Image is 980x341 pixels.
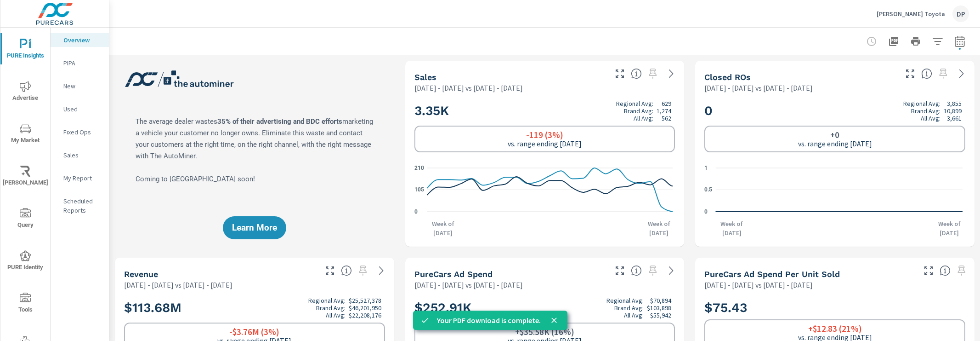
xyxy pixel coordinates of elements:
text: 105 [414,187,424,193]
p: [DATE] - [DATE] vs [DATE] - [DATE] [704,279,813,290]
h5: Sales [414,72,436,82]
text: 210 [414,165,424,171]
h2: 3.35K [414,100,675,122]
p: [PERSON_NAME] Toyota [877,10,945,18]
p: $25,527,378 [349,297,381,304]
span: Select a preset date range to save this widget [646,66,660,81]
p: 629 [662,100,671,107]
p: 10,899 [944,107,962,115]
button: Print Report [906,32,925,51]
button: Make Fullscreen [323,263,337,278]
p: My Report [63,173,102,183]
p: Fixed Ops [63,127,102,137]
p: Week of [DATE] [716,219,748,237]
p: $70,894 [650,297,671,304]
span: PURE Insights [3,39,47,61]
p: Regional Avg: [606,297,644,304]
p: Week of [DATE] [933,219,965,237]
span: Select a preset date range to save this widget [954,263,969,278]
div: Fixed Ops [51,125,109,139]
p: Scheduled Reports [63,197,102,215]
p: Brand Avg: [624,107,653,115]
h5: Revenue [124,269,158,279]
p: Your PDF download is complete. [437,315,541,326]
p: 562 [662,115,671,122]
button: "Export Report to PDF" [884,32,903,51]
span: Select a preset date range to save this widget [936,66,951,81]
h6: -119 (3%) [526,130,563,139]
p: Brand Avg: [614,304,644,312]
span: [PERSON_NAME] [3,166,47,188]
span: Learn More [232,224,277,232]
h6: +$35.58K (16%) [515,327,574,336]
span: PURE Identity [3,250,47,273]
p: 3,661 [947,115,962,122]
span: Number of vehicles sold by the dealership over the selected date range. [Source: This data is sou... [631,68,642,79]
p: $55,942 [650,312,671,319]
p: Week of [DATE] [643,219,675,237]
a: See more details in report [374,263,389,278]
h2: $113.68M [124,297,385,319]
span: Query [3,208,47,231]
div: Sales [51,148,109,162]
p: All Avg: [624,312,644,319]
span: Total cost of media for all PureCars channels for the selected dealership group over the selected... [631,265,642,276]
h6: -$3.76M (3%) [229,327,279,336]
button: Make Fullscreen [921,263,936,278]
text: 0 [414,208,418,215]
p: vs. range ending [DATE] [798,139,872,148]
a: See more details in report [954,66,969,81]
p: [DATE] - [DATE] vs [DATE] - [DATE] [124,279,232,290]
p: Regional Avg: [903,100,940,107]
button: close [548,314,560,326]
p: Regional Avg: [616,100,653,107]
span: Advertise [3,81,47,104]
div: My Report [51,171,109,185]
p: Brand Avg: [911,107,940,115]
p: 1,274 [657,107,671,115]
span: Tools [3,293,47,315]
h5: PureCars Ad Spend [414,269,493,279]
p: [DATE] - [DATE] vs [DATE] - [DATE] [414,279,523,290]
p: Week of [DATE] [427,219,459,237]
button: Make Fullscreen [612,66,627,81]
p: vs. range ending [DATE] [508,139,582,148]
p: All Avg: [634,115,653,122]
h2: $75.43 [704,300,965,316]
div: Overview [51,33,109,47]
span: Select a preset date range to save this widget [356,263,370,278]
div: PIPA [51,56,109,70]
div: Used [51,102,109,116]
p: [DATE] - [DATE] vs [DATE] - [DATE] [704,82,813,93]
button: Apply Filters [929,32,947,51]
text: 1 [704,165,708,171]
text: 0 [704,208,708,215]
span: Average cost of advertising per each vehicle sold at the dealer over the selected date range. The... [940,265,951,276]
text: 0.5 [704,187,712,193]
span: Number of Repair Orders Closed by the selected dealership group over the selected time range. [So... [921,68,932,79]
h2: $252.91K [414,297,675,319]
div: Scheduled Reports [51,194,109,217]
p: $22,208,176 [349,312,381,319]
h5: Closed ROs [704,72,751,82]
button: Learn More [223,216,286,239]
button: Make Fullscreen [612,263,627,278]
a: See more details in report [664,263,679,278]
p: $103,898 [647,304,671,312]
p: PIPA [63,58,102,68]
span: Total sales revenue over the selected date range. [Source: This data is sourced from the dealer’s... [341,265,352,276]
span: My Market [3,123,47,146]
p: Regional Avg: [308,297,346,304]
p: All Avg: [921,115,940,122]
h2: 0 [704,100,965,122]
button: Select Date Range [951,32,969,51]
h6: +0 [830,130,839,139]
a: See more details in report [664,66,679,81]
span: Select a preset date range to save this widget [646,263,660,278]
button: Make Fullscreen [903,66,918,81]
p: [DATE] - [DATE] vs [DATE] - [DATE] [414,82,523,93]
p: All Avg: [326,312,346,319]
h6: +$12.83 (21%) [808,324,862,333]
p: 3,855 [947,100,962,107]
div: DP [952,6,969,22]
